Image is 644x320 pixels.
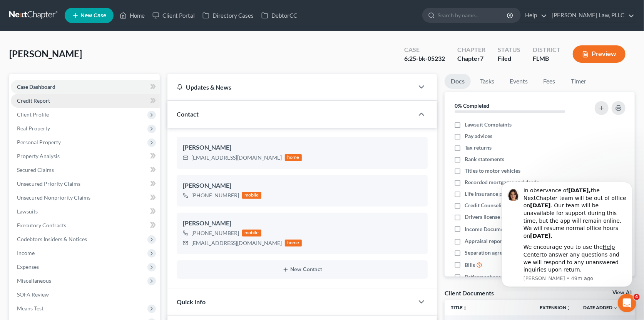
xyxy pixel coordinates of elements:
[404,54,445,63] div: 6:25-bk-05232
[11,149,160,163] a: Property Analysis
[474,74,500,89] a: Tasks
[285,240,302,247] div: home
[17,263,39,270] span: Expenses
[191,154,282,162] div: [EMAIL_ADDRESS][DOMAIN_NAME]
[9,48,82,59] span: [PERSON_NAME]
[17,222,66,228] span: Executory Contracts
[17,111,49,118] span: Client Profile
[465,167,520,175] span: Titles to motor vehicles
[17,250,35,256] span: Income
[566,306,571,310] i: unfold_more
[183,143,422,152] div: [PERSON_NAME]
[480,55,483,62] span: 7
[445,289,494,297] div: Client Documents
[285,154,302,161] div: home
[548,8,634,22] a: [PERSON_NAME] Law, PLLC
[183,181,422,190] div: [PERSON_NAME]
[17,125,50,132] span: Real Property
[618,294,636,312] iframe: Intercom live chat
[465,155,504,163] span: Bank statements
[533,45,560,54] div: District
[404,45,445,54] div: Case
[537,74,562,89] a: Fees
[11,94,160,108] a: Credit Report
[11,218,160,232] a: Executory Contracts
[457,54,485,63] div: Chapter
[191,229,239,237] div: [PHONE_NUMBER]
[465,202,534,209] span: Credit Counseling Certificate
[457,45,485,54] div: Chapter
[540,305,571,310] a: Extensionunfold_more
[17,139,61,145] span: Personal Property
[183,267,422,273] button: New Contact
[17,97,50,104] span: Credit Report
[533,54,560,63] div: FLMB
[199,8,258,22] a: Directory Cases
[490,175,644,292] iframe: Intercom notifications message
[177,83,405,91] div: Updates & News
[573,45,626,63] button: Preview
[17,167,54,173] span: Secured Claims
[17,208,38,215] span: Lawsuits
[191,192,239,199] div: [PHONE_NUMBER]
[17,236,87,242] span: Codebtors Insiders & Notices
[17,291,49,298] span: SOFA Review
[503,74,534,89] a: Events
[498,54,520,63] div: Filed
[11,80,160,94] a: Case Dashboard
[455,102,489,109] strong: 0% Completed
[17,180,80,187] span: Unsecured Priority Claims
[438,8,508,22] input: Search by name...
[242,192,261,199] div: mobile
[11,163,160,177] a: Secured Claims
[634,294,640,300] span: 4
[612,290,632,295] a: View All
[465,213,552,221] span: Drivers license & social security card
[465,132,492,140] span: Pay advices
[521,8,547,22] a: Help
[465,261,475,269] span: Bills
[498,45,520,54] div: Status
[17,153,60,159] span: Property Analysis
[177,298,206,305] span: Quick Info
[17,83,55,90] span: Case Dashboard
[116,8,149,22] a: Home
[11,191,160,205] a: Unsecured Nonpriority Claims
[465,121,512,128] span: Lawsuit Complaints
[242,230,261,237] div: mobile
[445,74,471,89] a: Docs
[258,8,301,22] a: DebtorCC
[17,194,90,201] span: Unsecured Nonpriority Claims
[465,178,539,186] span: Recorded mortgages and deeds
[11,288,160,302] a: SOFA Review
[80,13,106,18] span: New Case
[465,273,539,281] span: Retirement account statements
[465,190,518,198] span: Life insurance policies
[17,277,51,284] span: Miscellaneous
[451,305,467,310] a: Titleunfold_more
[11,205,160,218] a: Lawsuits
[465,144,492,152] span: Tax returns
[177,110,199,118] span: Contact
[613,306,618,310] i: expand_more
[183,219,422,228] div: [PERSON_NAME]
[149,8,199,22] a: Client Portal
[463,306,467,310] i: unfold_more
[11,177,160,191] a: Unsecured Priority Claims
[17,305,43,312] span: Means Test
[465,237,507,245] span: Appraisal reports
[465,225,511,233] span: Income Documents
[565,74,592,89] a: Timer
[191,239,282,247] div: [EMAIL_ADDRESS][DOMAIN_NAME]
[583,305,618,310] a: Date Added expand_more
